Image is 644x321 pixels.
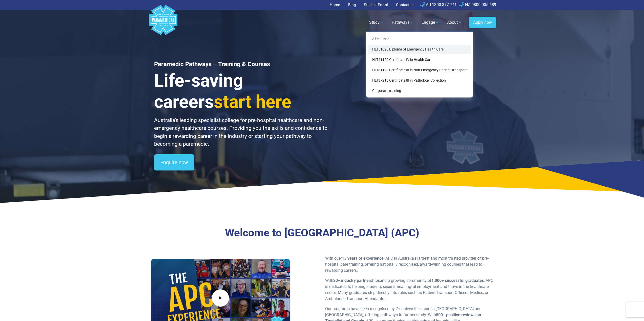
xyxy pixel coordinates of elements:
h3: Life-saving careers [154,70,328,112]
a: HLT37215 Certificate III in Pathology Collection [368,76,471,85]
a: Corporate training [368,86,471,95]
div: Study [366,32,473,97]
a: NZ 0800 005 689 [459,2,496,7]
a: HLT41120 Certificate IV in Health Care [368,55,471,64]
h3: Welcome to [GEOGRAPHIC_DATA] (APC) [177,227,467,239]
a: Apply now [469,17,496,28]
p: Australia’s leading specialist college for pre-hospital healthcare and non-emergency healthcare c... [154,116,328,148]
a: Study [366,15,387,30]
span: start here [214,91,291,112]
strong: 1,000+ successful graduates [431,278,484,283]
a: AU 1300 377 741 [420,2,457,7]
a: All courses [368,34,471,44]
a: Pathways [389,15,417,30]
a: HLT31120 Certificate III in Non-Emergency Patient Transport [368,65,471,75]
strong: 20+ industry partnerships [333,278,380,283]
a: Australian Paramedical College [148,10,178,35]
p: With and a growing community of , APC is dedicated to helping students secure meaningful employme... [325,278,493,302]
p: With over , APC is Australia’s largest and most trusted provider of pre-hospital care training, o... [325,255,493,274]
a: Engage [419,15,442,30]
a: HLT51020 Diploma of Emergency Health Care [368,45,471,54]
a: About [444,15,465,30]
a: Enquire now [154,154,194,170]
strong: 13 years of experience [342,256,384,261]
h1: Paramedic Pathways – Training & Courses [154,61,328,68]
